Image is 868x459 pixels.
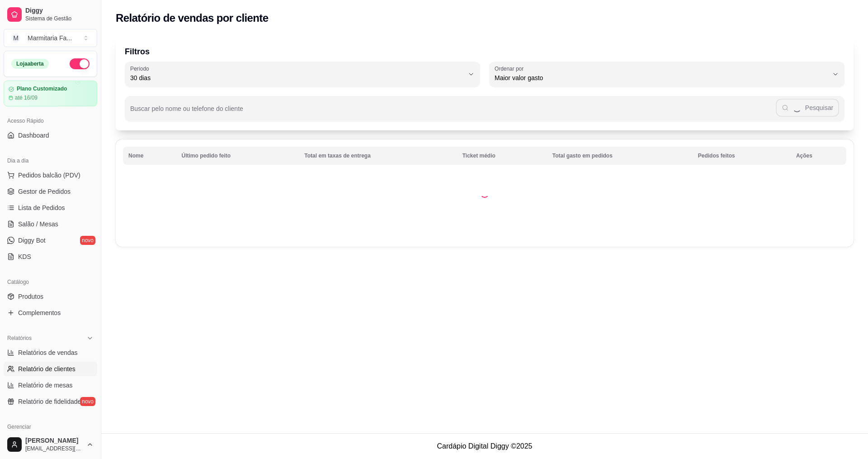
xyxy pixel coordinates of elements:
[4,289,97,304] a: Produtos
[4,4,97,25] a: DiggySistema de Gestão
[18,348,78,357] span: Relatórios de vendas
[4,29,97,47] button: Select a team
[18,252,31,261] span: KDS
[480,189,489,198] div: Loading
[495,65,527,72] label: Ordenar por
[17,86,67,92] article: Plano Customizado
[4,306,97,320] a: Complementos
[125,45,844,58] p: Filtros
[18,364,75,373] span: Relatório de clientes
[4,378,97,392] a: Relatório de mesas
[116,11,269,25] h2: Relatório de vendas por cliente
[15,94,38,101] article: até 16/09
[11,59,49,69] div: Loja aberta
[70,58,90,69] button: Alterar Status
[18,203,65,212] span: Lista de Pedidos
[4,249,97,264] a: KDS
[18,308,61,317] span: Complementos
[4,233,97,248] a: Diggy Botnovo
[25,437,83,445] span: [PERSON_NAME]
[4,345,97,360] a: Relatórios de vendas
[4,201,97,215] a: Lista de Pedidos
[4,420,97,434] div: Gerenciar
[4,275,97,289] div: Catálogo
[18,292,43,301] span: Produtos
[18,381,73,390] span: Relatório de mesas
[18,171,80,180] span: Pedidos balcão (PDV)
[489,62,844,87] button: Ordenar porMaior valor gasto
[4,153,97,168] div: Dia a dia
[25,445,83,452] span: [EMAIL_ADDRESS][DOMAIN_NAME]
[101,433,868,459] footer: Cardápio Digital Diggy © 2025
[7,335,32,342] span: Relatórios
[4,394,97,409] a: Relatório de fidelidadenovo
[4,128,97,143] a: Dashboard
[4,217,97,231] a: Salão / Mesas
[130,108,776,117] input: Buscar pelo nome ou telefone do cliente
[130,73,464,82] span: 30 dias
[25,7,94,15] span: Diggy
[18,220,58,229] span: Salão / Mesas
[495,73,828,82] span: Maior valor gasto
[25,15,94,22] span: Sistema de Gestão
[4,168,97,182] button: Pedidos balcão (PDV)
[4,81,97,106] a: Plano Customizadoaté 16/09
[130,65,152,72] label: Período
[18,187,71,196] span: Gestor de Pedidos
[4,184,97,199] a: Gestor de Pedidos
[4,362,97,376] a: Relatório de clientes
[28,33,72,43] div: Marmitaria Fa ...
[4,434,97,455] button: [PERSON_NAME][EMAIL_ADDRESS][DOMAIN_NAME]
[125,62,480,87] button: Período30 dias
[11,33,20,43] span: M
[18,236,46,245] span: Diggy Bot
[4,114,97,128] div: Acesso Rápido
[18,131,49,140] span: Dashboard
[18,397,81,406] span: Relatório de fidelidade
